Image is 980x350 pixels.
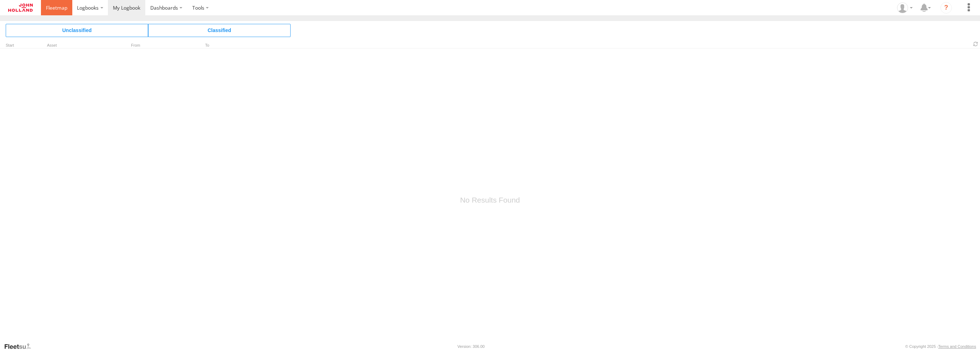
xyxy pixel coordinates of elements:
span: Click to view Unclassified Trips [6,24,148,37]
div: Click to Sort [6,44,27,47]
span: Refresh [971,41,980,47]
i: ? [940,2,952,14]
a: Terms and Conditions [938,344,976,349]
span: Click to view Classified Trips [148,24,291,37]
div: From [121,44,192,47]
a: Visit our Website [4,343,37,350]
div: Version: 306.00 [458,344,485,349]
div: Bradley Page [895,2,915,13]
div: Asset [47,44,118,47]
div: © Copyright 2025 - [905,344,976,349]
img: jhg-logo.svg [8,4,33,12]
div: To [195,44,266,47]
a: Return to Dashboard [2,2,39,14]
